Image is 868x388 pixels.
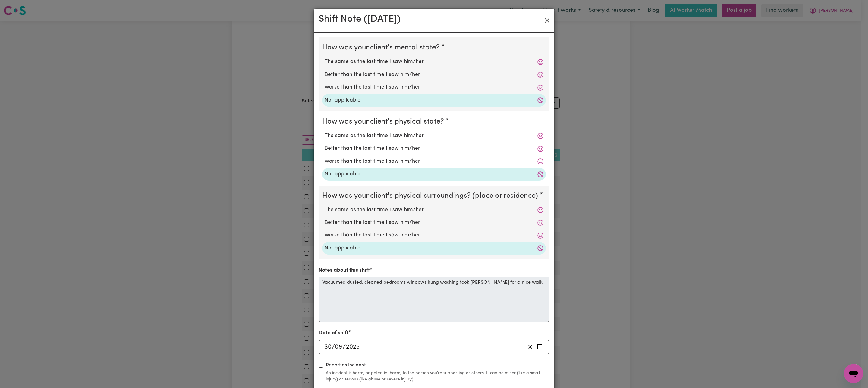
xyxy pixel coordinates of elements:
[844,364,863,383] iframe: Button to launch messaging window, conversation in progress
[335,343,343,352] input: --
[325,170,543,178] label: Not applicable
[325,206,543,214] label: The same as the last time I saw him/her
[325,244,543,252] label: Not applicable
[326,370,549,383] small: An incident is harm, or potential harm, to the person you're supporting or others. It can be mino...
[322,116,446,127] legend: How was your client's physical state?
[332,344,335,350] span: /
[322,190,540,201] legend: How was your client's physical surroundings? (place or residence)
[325,158,543,165] label: Worse than the last time I saw him/her
[535,343,544,352] button: Enter the date of shift
[325,71,543,79] label: Better than the last time I saw him/her
[319,267,370,274] label: Notes about this shift
[326,361,366,369] label: Report as Incident
[542,16,552,25] button: Close
[346,343,360,352] input: ----
[335,344,338,350] span: 0
[325,96,543,104] label: Not applicable
[325,219,543,227] label: Better than the last time I saw him/her
[325,231,543,239] label: Worse than the last time I saw him/her
[325,58,543,66] label: The same as the last time I saw him/her
[325,83,543,91] label: Worse than the last time I saw him/her
[325,145,543,152] label: Better than the last time I saw him/her
[319,277,549,322] textarea: Vacuumed dusted, cleaned bedrooms windows hung washing took [PERSON_NAME] for a nice walk
[319,329,348,337] label: Date of shift
[526,343,535,352] button: Clear date of shift
[324,343,332,352] input: --
[343,344,346,350] span: /
[322,42,442,53] legend: How was your client's mental state?
[325,132,543,140] label: The same as the last time I saw him/her
[319,14,401,25] h2: Shift Note ( [DATE] )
